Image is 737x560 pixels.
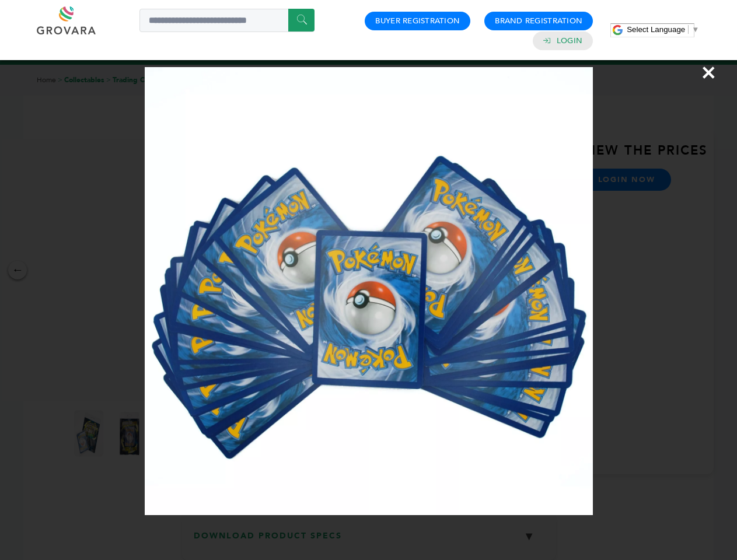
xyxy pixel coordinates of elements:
[139,9,315,32] input: Search a product or brand...
[701,56,717,89] span: ×
[145,67,593,515] img: Image Preview
[627,25,699,34] a: Select Language​
[627,25,685,34] span: Select Language
[688,25,689,34] span: ​
[375,16,460,26] a: Buyer Registration
[495,16,582,26] a: Brand Registration
[691,25,699,34] span: ▼
[557,36,582,46] a: Login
